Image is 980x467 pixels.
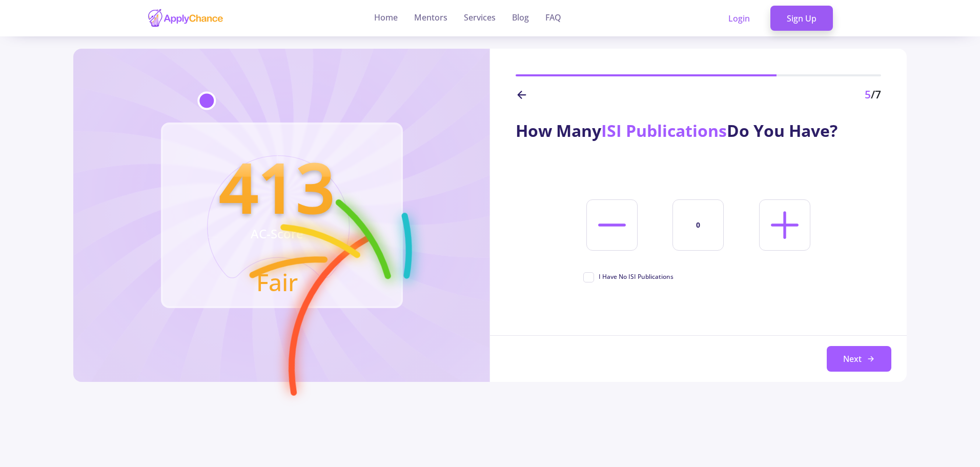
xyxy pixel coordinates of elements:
[827,346,891,372] button: Next
[712,6,766,31] a: Login
[599,272,673,281] span: I Have No ISI Publications
[770,6,833,31] a: Sign Up
[865,87,871,101] span: 5
[256,266,297,298] text: Fair
[250,225,303,242] text: AC-Score
[871,87,881,101] span: /7
[219,140,334,233] text: 413
[601,119,727,141] span: ISI Publications
[147,8,224,28] img: applychance logo
[516,118,881,143] div: How Many Do You Have?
